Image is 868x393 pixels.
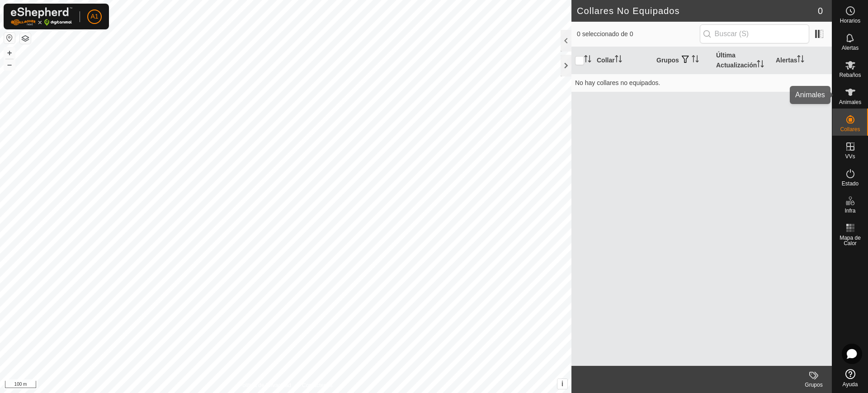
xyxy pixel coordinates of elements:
[832,365,868,391] a: Ayuda
[577,5,818,16] h2: Collares No Equipados
[4,59,15,70] button: –
[593,47,653,74] th: Collar
[692,57,699,64] p-sorticon: Activar para ordenar
[840,18,860,24] span: Horarios
[845,154,855,159] span: VVs
[615,57,622,64] p-sorticon: Activar para ordenar
[818,4,823,18] span: 0
[757,62,764,69] p-sorticon: Activar para ordenar
[842,181,859,186] span: Estado
[712,47,772,74] th: Última Actualización
[842,45,859,51] span: Alertas
[561,380,563,388] span: i
[839,72,861,78] span: Rebaños
[797,57,804,64] p-sorticon: Activar para ordenar
[557,379,567,389] button: i
[700,24,809,43] input: Buscar (S)
[577,29,700,39] span: 0 seleccionado de 0
[840,127,860,132] span: Collares
[835,235,866,246] span: Mapa de Calor
[4,33,15,43] button: Restablecer Mapa
[839,99,861,105] span: Animales
[796,381,832,389] div: Grupos
[843,382,858,387] span: Ayuda
[302,381,332,389] a: Contáctenos
[4,47,15,58] button: +
[584,57,591,64] p-sorticon: Activar para ordenar
[653,47,712,74] th: Grupos
[11,7,72,26] img: Logo Gallagher
[571,74,832,92] td: No hay collares no equipados.
[239,381,291,389] a: Política de Privacidad
[20,33,31,44] button: Capas del Mapa
[844,208,855,213] span: Infra
[90,12,98,21] span: A1
[772,47,832,74] th: Alertas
